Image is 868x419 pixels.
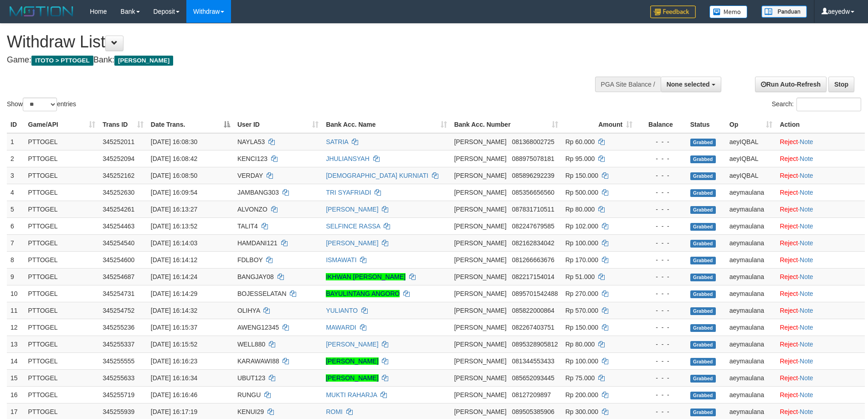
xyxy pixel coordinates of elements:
[565,172,598,179] span: Rp 150.000
[565,273,595,280] span: Rp 51.000
[780,324,798,331] a: Reject
[512,189,554,196] span: Copy 085356656560 to clipboard
[151,256,197,264] span: [DATE] 16:14:12
[7,33,570,51] h1: Withdraw List
[454,307,507,314] span: [PERSON_NAME]
[690,172,716,180] span: Grabbed
[237,222,258,230] span: TALIT4
[690,274,716,281] span: Grabbed
[776,268,865,285] td: ·
[776,386,865,403] td: ·
[326,222,380,230] a: SELFINCE RASSA
[772,98,861,111] label: Search:
[454,239,507,247] span: [PERSON_NAME]
[726,302,776,319] td: aeymaulana
[7,133,25,150] td: 1
[640,222,683,231] div: - - -
[776,234,865,251] td: ·
[800,391,813,398] a: Note
[780,222,798,230] a: Reject
[151,222,197,230] span: [DATE] 16:13:52
[151,391,197,398] span: [DATE] 16:16:46
[776,352,865,369] td: ·
[7,369,25,386] td: 15
[103,273,134,280] span: 345254687
[326,155,369,162] a: JHULIANSYAH
[237,307,260,314] span: OLIHYA
[237,256,263,264] span: FDLBOY
[800,172,813,179] a: Note
[780,189,798,196] a: Reject
[25,150,99,167] td: PTTOGEL
[114,56,173,66] span: [PERSON_NAME]
[780,290,798,297] a: Reject
[512,206,554,213] span: Copy 087831710511 to clipboard
[147,116,234,133] th: Date Trans.: activate to sort column descending
[151,374,197,382] span: [DATE] 16:16:34
[454,256,507,264] span: [PERSON_NAME]
[796,98,861,111] input: Search:
[650,5,696,18] img: Feedback.jpg
[565,138,595,145] span: Rp 60.000
[25,116,99,133] th: Game/API: activate to sort column ascending
[25,251,99,268] td: PTTOGEL
[780,408,798,415] a: Reject
[454,290,507,297] span: [PERSON_NAME]
[25,352,99,369] td: PTTOGEL
[7,98,76,111] label: Show entries
[7,319,25,336] td: 12
[640,390,683,399] div: - - -
[237,341,265,348] span: WELL880
[640,407,683,416] div: - - -
[776,201,865,217] td: ·
[726,116,776,133] th: Op: activate to sort column ascending
[103,307,134,314] span: 345254752
[800,374,813,382] a: Note
[454,408,507,415] span: [PERSON_NAME]
[454,324,507,331] span: [PERSON_NAME]
[690,409,716,416] span: Grabbed
[151,138,197,145] span: [DATE] 16:08:30
[512,155,554,162] span: Copy 088975078181 to clipboard
[151,408,197,415] span: [DATE] 16:17:19
[103,206,134,213] span: 345254261
[776,167,865,184] td: ·
[776,285,865,302] td: ·
[103,222,134,230] span: 345254463
[776,319,865,336] td: ·
[326,408,343,415] a: ROMI
[25,285,99,302] td: PTTOGEL
[565,206,595,213] span: Rp 80.000
[326,206,378,213] a: [PERSON_NAME]
[640,272,683,281] div: - - -
[690,375,716,383] span: Grabbed
[103,239,134,247] span: 345254540
[565,290,598,297] span: Rp 270.000
[326,324,356,331] a: MAWARDI
[726,167,776,184] td: aeyIQBAL
[326,374,378,382] a: [PERSON_NAME]
[25,201,99,217] td: PTTOGEL
[103,391,134,398] span: 345255719
[565,374,595,382] span: Rp 75.000
[326,290,400,297] a: BAYULINTANG ANGORO
[828,77,854,92] a: Stop
[151,357,197,365] span: [DATE] 16:16:23
[565,307,598,314] span: Rp 570.000
[776,184,865,201] td: ·
[640,289,683,298] div: - - -
[237,408,264,415] span: KENUI29
[512,357,554,365] span: Copy 081344553433 to clipboard
[565,341,595,348] span: Rp 80.000
[640,188,683,197] div: - - -
[640,137,683,146] div: - - -
[25,217,99,234] td: PTTOGEL
[640,340,683,349] div: - - -
[726,251,776,268] td: aeymaulana
[326,391,377,398] a: MUKTI RAHARJA
[776,116,865,133] th: Action
[25,167,99,184] td: PTTOGEL
[565,239,598,247] span: Rp 100.000
[512,256,554,264] span: Copy 081266663676 to clipboard
[780,374,798,382] a: Reject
